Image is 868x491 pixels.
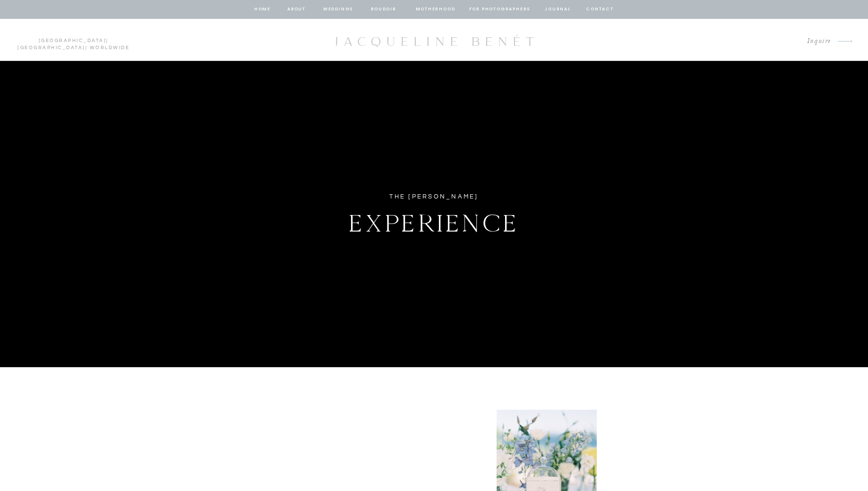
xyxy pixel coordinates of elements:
a: journal [543,5,573,14]
a: [GEOGRAPHIC_DATA] [17,45,86,50]
div: The [PERSON_NAME] [357,191,511,202]
a: Weddings [322,5,354,14]
a: [GEOGRAPHIC_DATA] [39,38,107,43]
a: Inquire [799,35,831,48]
a: for photographers [469,5,531,14]
p: | | Worldwide [13,37,134,43]
a: Motherhood [416,5,455,14]
h1: Experience [298,204,570,237]
a: contact [585,5,615,14]
a: home [254,5,272,14]
a: BOUDOIR [370,5,397,14]
a: about [287,5,307,14]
